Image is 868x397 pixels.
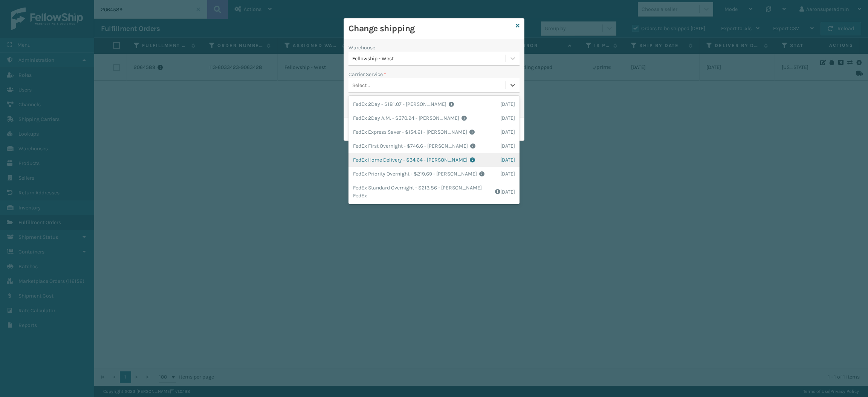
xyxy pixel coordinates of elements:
span: [DATE] [500,128,515,136]
div: FedEx 2Day - $181.07 - [PERSON_NAME] [348,97,520,111]
span: [DATE] [500,114,515,122]
span: [DATE] [500,100,515,108]
div: Select... [352,81,370,89]
div: FedEx Home Delivery - $34.64 - [PERSON_NAME] [348,153,520,167]
div: FedEx Standard Overnight - $213.86 - [PERSON_NAME] FedEx [348,181,520,203]
div: FedEx Priority Overnight - $219.69 - [PERSON_NAME] [348,167,520,181]
span: [DATE] [500,188,515,196]
h3: Change shipping [348,23,513,34]
div: FedEx Express Saver - $154.61 - [PERSON_NAME] [348,125,520,139]
label: Warehouse [348,44,375,52]
div: FedEx First Overnight - $746.6 - [PERSON_NAME] [348,139,520,153]
span: [DATE] [500,170,515,178]
div: Fellowship - West [352,55,506,63]
span: [DATE] [500,156,515,164]
div: FedEx 2Day A.M. - $370.94 - [PERSON_NAME] [348,111,520,125]
label: Carrier Service [348,70,386,78]
span: [DATE] [500,142,515,150]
